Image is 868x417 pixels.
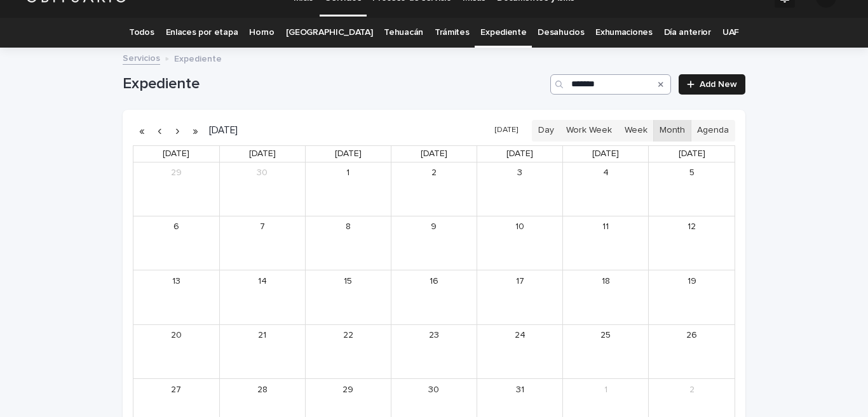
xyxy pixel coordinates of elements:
a: July 17, 2025 [510,271,530,291]
td: July 4, 2025 [563,162,649,216]
td: July 25, 2025 [563,324,649,379]
td: July 5, 2025 [649,162,735,216]
a: July 13, 2025 [166,271,186,291]
button: Work Week [560,120,618,142]
td: July 8, 2025 [305,216,391,270]
td: July 14, 2025 [219,270,305,325]
a: July 21, 2025 [252,326,273,346]
h2: [DATE] [204,126,238,135]
td: July 3, 2025 [477,162,563,216]
a: August 2, 2025 [682,380,702,400]
a: July 16, 2025 [424,271,444,291]
a: Monday [247,146,278,162]
td: June 30, 2025 [219,162,305,216]
a: July 4, 2025 [595,163,616,183]
a: Tehuacán [384,18,423,48]
a: Enlaces por etapa [166,18,238,48]
td: July 17, 2025 [477,270,563,325]
a: June 30, 2025 [252,163,273,183]
td: July 21, 2025 [219,324,305,379]
p: Expediente [174,51,222,65]
a: July 30, 2025 [424,380,444,400]
a: July 11, 2025 [595,217,616,237]
a: July 25, 2025 [595,326,616,346]
button: Week [618,120,653,142]
td: July 11, 2025 [563,216,649,270]
td: July 15, 2025 [305,270,391,325]
td: July 9, 2025 [391,216,477,270]
button: Agenda [691,120,735,142]
td: July 18, 2025 [563,270,649,325]
button: Next month [168,121,186,141]
a: UAF [722,18,739,48]
a: Saturday [676,146,708,162]
a: July 10, 2025 [510,217,530,237]
td: July 12, 2025 [649,216,735,270]
a: July 6, 2025 [166,217,186,237]
a: Servicios [123,50,160,65]
a: Desahucios [538,18,584,48]
a: August 1, 2025 [595,380,616,400]
button: Previous year [133,121,151,141]
a: Expediente [480,18,526,48]
h1: Expediente [123,75,545,93]
td: June 29, 2025 [133,162,219,216]
a: July 28, 2025 [252,380,273,400]
a: Add New [679,74,745,95]
a: July 1, 2025 [338,163,358,183]
td: July 13, 2025 [133,270,219,325]
a: July 29, 2025 [338,380,358,400]
a: July 15, 2025 [338,271,358,291]
button: Next year [186,121,204,141]
td: July 1, 2025 [305,162,391,216]
a: July 24, 2025 [510,326,530,346]
a: July 18, 2025 [595,271,616,291]
a: July 20, 2025 [166,326,186,346]
td: July 23, 2025 [391,324,477,379]
a: Todos [129,18,154,48]
a: June 29, 2025 [166,163,186,183]
button: Month [653,120,691,142]
a: Sunday [160,146,192,162]
a: July 31, 2025 [510,380,530,400]
a: Friday [590,146,621,162]
a: Exhumaciones [595,18,652,48]
button: Previous month [151,121,168,141]
a: Thursday [504,146,536,162]
a: July 7, 2025 [252,217,273,237]
a: July 23, 2025 [424,326,444,346]
td: July 19, 2025 [649,270,735,325]
a: Wednesday [418,146,450,162]
a: July 14, 2025 [252,271,273,291]
td: July 22, 2025 [305,324,391,379]
td: July 16, 2025 [391,270,477,325]
a: Día anterior [664,18,711,48]
a: July 27, 2025 [166,380,186,400]
td: July 26, 2025 [649,324,735,379]
td: July 10, 2025 [477,216,563,270]
a: Horno [249,18,274,48]
td: July 2, 2025 [391,162,477,216]
a: July 26, 2025 [682,326,702,346]
a: July 9, 2025 [424,217,444,237]
a: July 19, 2025 [682,271,702,291]
td: July 7, 2025 [219,216,305,270]
input: Search [550,74,671,95]
a: July 5, 2025 [682,163,702,183]
a: Trámites [435,18,470,48]
button: Day [532,120,560,142]
a: Tuesday [332,146,364,162]
a: July 2, 2025 [424,163,444,183]
td: July 24, 2025 [477,324,563,379]
a: July 3, 2025 [510,163,530,183]
a: July 12, 2025 [682,217,702,237]
a: [GEOGRAPHIC_DATA] [286,18,373,48]
td: July 6, 2025 [133,216,219,270]
a: July 8, 2025 [338,217,358,237]
span: Add New [700,80,737,89]
td: July 20, 2025 [133,324,219,379]
button: [DATE] [489,121,524,140]
a: July 22, 2025 [338,326,358,346]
